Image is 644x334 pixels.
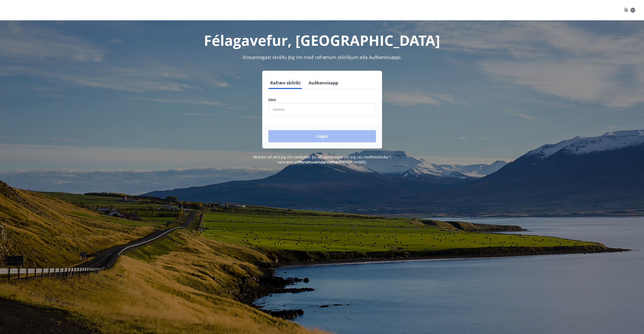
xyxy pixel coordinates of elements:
[268,97,376,102] label: Sími
[299,160,337,164] a: Persónuverndarstefna
[242,54,402,60] span: Vinsamlegast skráðu þig inn með rafrænum skilríkjum eða Auðkennisappi.
[268,77,303,89] button: Rafræn skilríki
[145,31,499,50] h1: Félagavefur, [GEOGRAPHIC_DATA]
[307,77,340,89] button: Auðkennisapp
[622,6,638,15] button: ÍS
[253,155,391,164] span: Með því að skrá þig inn samþykkir þú að upplýsingar um þig séu meðhöndlaðar í samræmi við [PERSON...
